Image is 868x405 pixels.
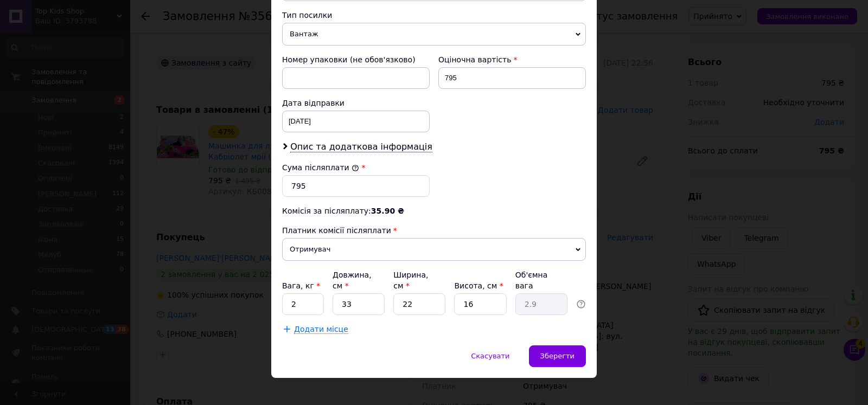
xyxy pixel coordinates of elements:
[333,271,372,290] label: Довжина, см
[282,98,430,108] div: Дата відправки
[471,352,509,360] span: Скасувати
[282,226,391,235] span: Платник комісії післяплати
[540,352,575,360] span: Зберегти
[282,238,586,261] span: Отримувач
[438,54,586,65] div: Оціночна вартість
[371,207,404,215] span: 35.90 ₴
[282,163,359,172] label: Сума післяплати
[282,23,586,46] span: Вантаж
[393,271,428,290] label: Ширина, см
[282,54,430,65] div: Номер упаковки (не обов'язково)
[515,269,567,291] div: Об'ємна вага
[290,142,432,152] span: Опис та додаткова інформація
[282,281,320,290] label: Вага, кг
[294,325,348,334] span: Додати місце
[282,205,586,216] div: Комісія за післяплату:
[454,281,503,290] label: Висота, см
[282,11,332,20] span: Тип посилки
